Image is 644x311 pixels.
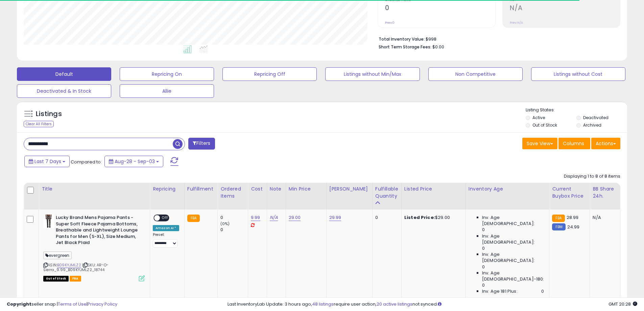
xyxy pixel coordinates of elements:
h2: 0 [385,4,495,13]
a: N/A [270,214,278,221]
h5: Listings [36,109,62,119]
div: seller snap | | [7,301,117,308]
small: FBM [552,223,565,230]
span: Aug-28 - Sep-03 [115,158,155,165]
div: Amazon AI * [153,225,179,231]
b: Listed Price: [404,214,435,221]
li: $998 [379,35,615,43]
button: Columns [558,138,590,149]
b: Short Term Storage Fees: [379,44,431,50]
div: Note [270,185,283,193]
button: Deactivated & In Stock [17,84,111,98]
small: Prev: 0 [385,21,395,25]
div: N/A [593,215,615,221]
span: Inv. Age [DEMOGRAPHIC_DATA]-180: [482,270,544,282]
span: Inv. Age 181 Plus: [482,288,518,294]
span: 28.99 [567,214,579,221]
a: 20 active listings [377,301,412,307]
span: 0 [482,282,485,288]
div: Displaying 1 to 8 of 8 items [564,173,620,180]
span: 0 [482,245,485,251]
div: BB Share 24h. [593,185,617,200]
span: Columns [563,140,584,147]
div: Min Price [289,185,324,193]
button: Listings without Min/Max [325,67,420,81]
div: [PERSON_NAME] [329,185,369,193]
button: Repricing Off [222,67,317,81]
div: Ordered Items [220,185,245,200]
button: Repricing On [120,67,214,81]
a: 29.99 [329,214,341,221]
span: $0.00 [432,44,444,50]
button: Filters [188,138,215,150]
div: Last InventoryLab Update: 3 hours ago, require user action, not synced. [228,301,637,308]
span: Compared to: [71,159,102,165]
div: Clear All Filters [24,121,54,127]
button: Non Competitive [428,67,523,81]
span: Last 7 Days [34,158,61,165]
div: 0 [375,215,396,221]
button: Aug-28 - Sep-03 [104,156,163,167]
span: 0 [482,264,485,270]
span: Inv. Age [DEMOGRAPHIC_DATA]: [482,215,544,227]
button: Actions [591,138,620,149]
button: Listings without Cost [531,67,625,81]
div: Listed Price [404,185,463,193]
div: Inventory Age [469,185,546,193]
a: 29.00 [289,214,301,221]
div: Preset: [153,232,179,248]
div: ASIN: [43,215,145,281]
a: 9.99 [251,214,260,221]
a: Privacy Policy [88,301,117,307]
span: 0 [541,288,544,294]
span: evergreen [43,251,72,259]
div: 0 [220,215,248,221]
button: Default [17,67,111,81]
div: Fulfillment [187,185,215,193]
b: Lucky Brand Mens Pajama Pants - Super Soft Fleece Pajama Bottoms, Breathable and Lightweight Loun... [56,215,138,248]
div: Title [42,185,147,193]
span: | SKU: AR-O-Sierra_9.99_B09KYJMLZ2_18744 [43,262,109,272]
button: Last 7 Days [24,156,70,167]
div: 0 [220,227,248,233]
span: OFF [160,215,171,221]
p: Listing States: [526,107,627,113]
div: Cost [251,185,264,193]
span: 24.99 [567,224,580,230]
span: All listings that are currently out of stock and unavailable for purchase on Amazon [43,276,69,282]
h2: N/A [510,4,620,13]
div: $29.00 [404,215,460,221]
button: Save View [522,138,557,149]
small: Prev: N/A [510,21,523,25]
a: 48 listings [312,301,334,307]
span: Inv. Age [DEMOGRAPHIC_DATA]: [482,233,544,245]
span: 0 [482,227,485,233]
span: Inv. Age [DEMOGRAPHIC_DATA]: [482,251,544,264]
img: 41hUCZzULjL._SL40_.jpg [43,215,54,228]
strong: Copyright [7,301,31,307]
label: Deactivated [583,115,609,120]
label: Out of Stock [532,122,557,128]
div: Repricing [153,185,182,193]
button: Allie [120,84,214,98]
small: FBA [552,215,565,222]
a: Terms of Use [58,301,87,307]
small: (0%) [220,221,230,226]
span: FBA [70,276,81,282]
small: FBA [187,215,200,222]
b: Total Inventory Value: [379,36,425,42]
div: Fulfillable Quantity [375,185,399,200]
label: Archived [583,122,601,128]
span: 2025-09-12 20:28 GMT [609,301,637,307]
div: Current Buybox Price [552,185,587,200]
label: Active [532,115,545,120]
a: B09KYJMLZ2 [57,262,81,268]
